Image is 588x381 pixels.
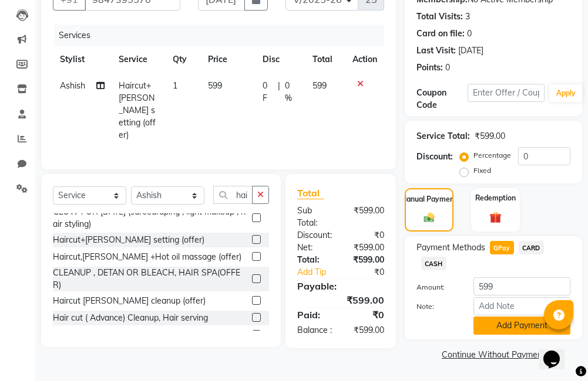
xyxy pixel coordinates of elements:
[416,87,468,111] div: Coupon Code
[201,46,255,73] th: Price
[288,205,341,229] div: Sub Total:
[465,11,470,23] div: 3
[288,254,341,266] div: Total:
[53,312,208,324] div: Hair cut ( Advance) Cleanup, Hair serving
[60,80,85,91] span: Ashish
[341,205,393,229] div: ₹599.00
[288,266,350,278] a: Add Tip
[278,80,280,104] span: |
[519,241,544,254] span: CARD
[345,46,384,73] th: Action
[475,193,516,203] label: Redemption
[213,186,253,204] input: Search or Scan
[53,46,112,73] th: Stylist
[539,334,576,369] iframe: chat widget
[288,229,341,241] div: Discount:
[173,80,177,91] span: 1
[416,130,470,142] div: Service Total:
[421,257,446,270] span: CASH
[416,151,453,163] div: Discount:
[288,241,341,254] div: Net:
[408,301,465,312] label: Note:
[407,349,580,361] a: Continue Without Payment
[341,241,393,254] div: ₹599.00
[486,210,505,225] img: _gift.svg
[288,279,393,293] div: Payable:
[473,297,570,315] input: Add Note
[341,254,393,266] div: ₹599.00
[473,317,570,335] button: Add Payment
[468,84,545,102] input: Enter Offer / Coupon Code
[53,295,206,307] div: Haircut [PERSON_NAME] cleanup (offer)
[285,80,298,104] span: 0 %
[421,212,438,224] img: _cash.svg
[112,46,166,73] th: Service
[341,324,393,336] div: ₹599.00
[490,241,514,254] span: GPay
[288,293,393,307] div: ₹599.00
[53,267,247,291] div: CLEANUP , DETAN OR BLEACH, HAIR SPA(OFFER)
[263,80,274,104] span: 0 F
[53,329,184,341] div: Hair Cut - [DEMOGRAPHIC_DATA]
[473,165,491,176] label: Fixed
[416,241,485,254] span: Payment Methods
[208,80,222,91] span: 599
[416,45,456,57] div: Last Visit:
[408,282,465,292] label: Amount:
[341,229,393,241] div: ₹0
[473,150,511,161] label: Percentage
[54,25,393,46] div: Services
[256,46,305,73] th: Disc
[416,11,463,23] div: Total Visits:
[288,324,341,336] div: Balance :
[401,194,457,205] label: Manual Payment
[166,46,201,73] th: Qty
[288,308,341,322] div: Paid:
[350,266,393,278] div: ₹0
[467,28,472,40] div: 0
[305,46,345,73] th: Total
[458,45,483,57] div: [DATE]
[416,62,443,74] div: Points:
[119,80,156,140] span: Haircut+[PERSON_NAME] setting (offer)
[53,251,241,263] div: Haircut,[PERSON_NAME] +Hot oil massage (offer)
[473,277,570,295] input: Amount
[53,206,247,230] div: GLOW FOR [DATE] (sareedraping , light makeup , hair styling)
[341,308,393,322] div: ₹0
[53,234,204,246] div: Haircut+[PERSON_NAME] setting (offer)
[297,187,324,199] span: Total
[313,80,327,91] span: 599
[445,62,450,74] div: 0
[549,84,583,102] button: Apply
[475,130,505,142] div: ₹599.00
[416,28,465,40] div: Card on file:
